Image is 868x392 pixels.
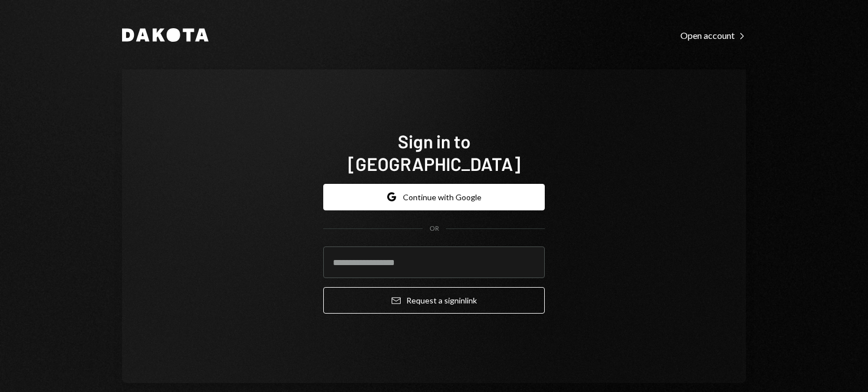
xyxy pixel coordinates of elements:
[323,184,545,210] button: Continue with Google
[323,130,545,175] h1: Sign in to [GEOGRAPHIC_DATA]
[680,30,746,41] div: Open account
[429,224,439,234] div: OR
[680,29,746,41] a: Open account
[323,287,545,314] button: Request a signinlink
